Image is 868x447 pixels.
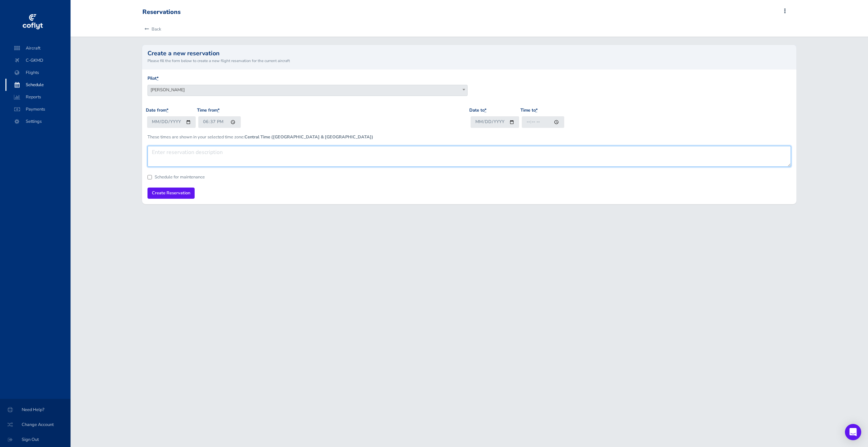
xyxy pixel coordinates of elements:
label: Time to [520,107,538,114]
span: Mark Davies [147,85,468,96]
label: Pilot [147,75,159,82]
span: Settings [12,115,64,128]
abbr: required [485,107,487,113]
span: Mark Davies [148,85,467,95]
abbr: required [157,75,159,81]
a: Back [142,22,161,37]
h2: Create a new reservation [147,50,791,56]
b: Central Time ([GEOGRAPHIC_DATA] & [GEOGRAPHIC_DATA]) [244,134,373,140]
label: Schedule for maintenance [155,175,205,179]
span: Payments [12,103,64,115]
span: Sign Out [8,433,62,446]
span: Reports [12,91,64,103]
span: Aircraft [12,42,64,54]
span: C-GKMD [12,54,64,66]
span: Need Help? [8,404,62,416]
label: Date from [146,107,169,114]
abbr: required [536,107,538,113]
abbr: required [166,107,169,113]
span: Schedule [12,79,64,91]
small: Please fill the form below to create a new flight reservation for the current aircraft [147,58,791,64]
span: Change Account [8,419,62,431]
label: Date to [469,107,487,114]
label: Time from [197,107,220,114]
div: Open Intercom Messenger [845,424,861,440]
p: These times are shown in your selected time zone: [147,134,791,140]
img: coflyt logo [21,12,44,32]
abbr: required [218,107,220,113]
input: Create Reservation [147,188,195,199]
span: Flights [12,66,64,79]
div: Reservations [142,8,181,16]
